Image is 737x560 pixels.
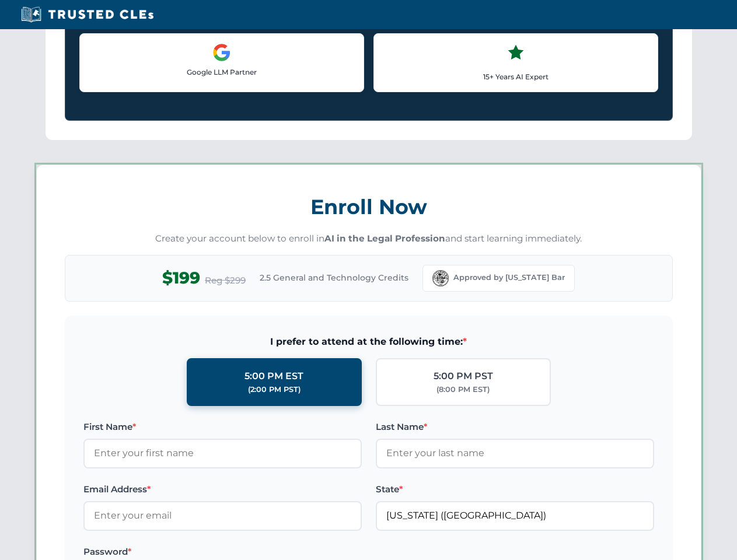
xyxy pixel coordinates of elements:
label: Last Name [376,420,654,434]
span: 2.5 General and Technology Credits [260,271,408,284]
label: Email Address [83,482,362,496]
span: I prefer to attend at the following time: [83,334,654,349]
div: (2:00 PM PST) [248,384,301,395]
label: Password [83,545,362,559]
span: Reg $299 [205,274,246,288]
input: Enter your email [83,501,362,530]
img: Trusted CLEs [18,6,157,23]
label: State [376,482,654,496]
img: Google [212,43,231,62]
div: 5:00 PM EST [244,369,303,384]
span: $199 [162,265,200,291]
input: Florida (FL) [376,501,654,530]
p: Google LLM Partner [89,66,354,78]
input: Enter your last name [376,439,654,468]
div: 5:00 PM PST [434,369,493,384]
input: Enter your first name [83,439,362,468]
strong: AI in the Legal Profession [324,233,445,244]
img: Florida Bar [432,270,449,286]
span: Approved by [US_STATE] Bar [453,272,565,283]
h3: Enroll Now [65,188,673,225]
p: 15+ Years AI Expert [383,71,648,82]
label: First Name [83,420,362,434]
p: Create your account below to enroll in and start learning immediately. [65,232,673,246]
div: (8:00 PM EST) [436,384,490,395]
